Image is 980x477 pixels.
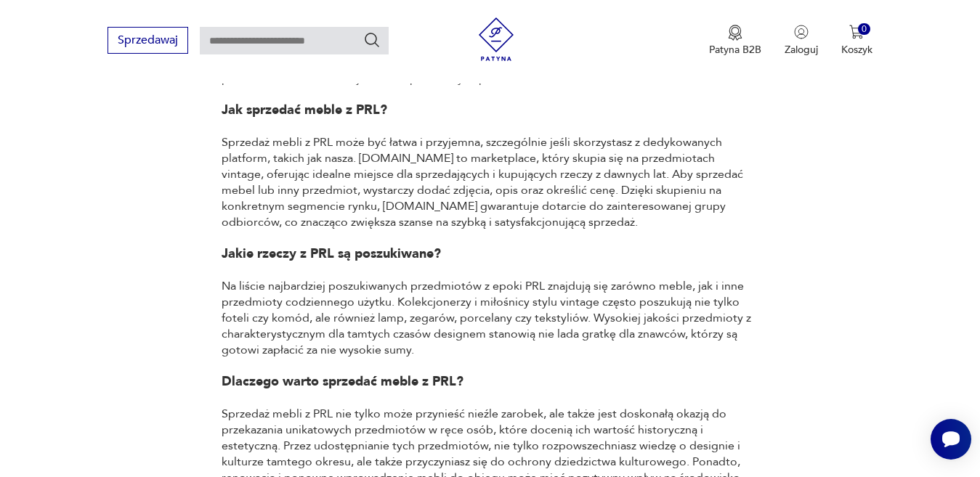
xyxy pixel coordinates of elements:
[108,27,188,54] button: Sprzedawaj
[728,25,742,41] img: Ikona medalu
[858,23,870,36] div: 0
[363,31,381,49] button: Szukaj
[709,25,761,57] a: Ikona medaluPatyna B2B
[785,25,818,57] button: Zaloguj
[794,25,809,39] img: Ikonka użytkownika
[222,134,759,230] p: Sprzedaż mebli z PRL może być łatwa i przyjemna, szczególnie jeśli skorzystasz z dedykowanych pla...
[709,25,761,57] button: Patyna B2B
[108,36,188,46] a: Sprzedawaj
[222,278,759,358] p: Na liście najbardziej poszukiwanych przedmiotów z epoki PRL znajdują się zarówno meble, jak i inn...
[222,374,759,390] h2: Dlaczego warto sprzedać meble z PRL?
[785,43,818,57] p: Zaloguj
[841,25,872,57] button: 0Koszyk
[222,102,759,118] h2: Jak sprzedać meble z PRL?
[709,43,761,57] p: Patyna B2B
[474,17,518,61] img: Patyna - sklep z meblami i dekoracjami vintage
[841,43,872,57] p: Koszyk
[931,419,971,460] iframe: Smartsupp widget button
[222,246,759,262] h2: Jakie rzeczy z PRL są poszukiwane?
[849,25,864,39] img: Ikona koszyka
